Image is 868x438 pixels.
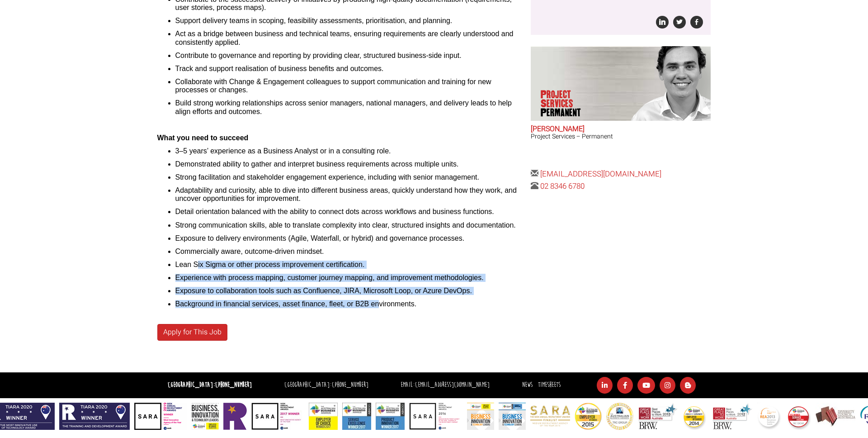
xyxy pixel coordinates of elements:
span: Permanent [541,108,604,117]
b: What you need to succeed [157,134,249,142]
li: Collaborate with Change & Engagement colleagues to support communication and training for new pro... [175,78,524,95]
a: News [522,381,533,389]
li: Track and support realisation of business benefits and outcomes. [175,65,524,73]
p: Project Services [541,90,604,117]
a: Apply for This Job [157,324,227,341]
strong: [GEOGRAPHIC_DATA]: [168,381,252,389]
li: Exposure to collaboration tools such as Confluence, JIRA, Microsoft Loop, or Azure DevOps. [175,287,524,295]
a: [EMAIL_ADDRESS][DOMAIN_NAME] [540,168,661,180]
li: Commercially aware, outcome-driven mindset. [175,248,524,256]
li: Experience with process mapping, customer journey mapping, and improvement methodologies. [175,274,524,282]
a: [EMAIL_ADDRESS][DOMAIN_NAME] [415,381,490,389]
li: Detail orientation balanced with the ability to connect dots across workflows and business functi... [175,208,524,216]
h2: [PERSON_NAME] [531,125,711,133]
li: [GEOGRAPHIC_DATA]: [282,379,371,392]
li: Act as a bridge between business and technical teams, ensuring requirements are clearly understoo... [175,30,524,47]
li: Contribute to governance and reporting by providing clear, structured business-side input. [175,52,524,60]
li: Exposure to delivery environments (Agile, Waterfall, or hybrid) and governance processes. [175,234,524,243]
li: Demonstrated ability to gather and interpret business requirements across multiple units. [175,160,524,168]
a: Timesheets [538,381,561,389]
li: Email: [398,379,492,392]
li: Support delivery teams in scoping, feasibility assessments, prioritisation, and planning. [175,17,524,25]
img: Sam McKay does Project Services Permanent [624,46,711,121]
a: [PHONE_NUMBER] [332,381,368,389]
li: Strong facilitation and stakeholder engagement experience, including with senior management. [175,173,524,181]
li: Background in financial services, asset finance, fleet, or B2B environments. [175,300,524,308]
li: Lean Six Sigma or other process improvement certification. [175,261,524,269]
li: Adaptability and curiosity, able to dive into different business areas, quickly understand how th... [175,186,524,203]
a: [PHONE_NUMBER] [215,381,252,389]
li: Build strong working relationships across senior managers, national managers, and delivery leads ... [175,99,524,116]
li: Strong communication skills, able to translate complexity into clear, structured insights and doc... [175,221,524,229]
h3: Project Services – Permanent [531,133,711,140]
li: 3–5 years’ experience as a Business Analyst or in a consulting role. [175,147,524,155]
a: 02 8346 6780 [540,181,585,192]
